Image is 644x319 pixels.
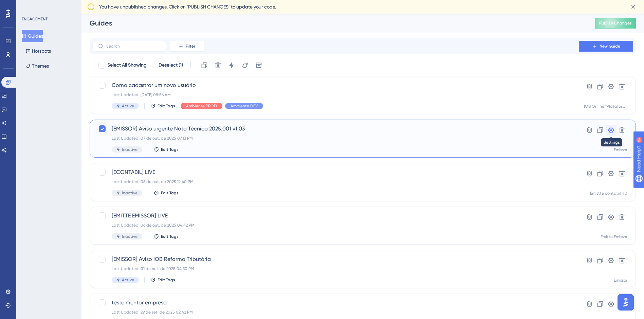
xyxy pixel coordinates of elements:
span: Active [122,103,134,109]
div: 9+ [46,3,50,9]
iframe: UserGuiding AI Assistant Launcher [615,292,636,313]
span: teste mentor empresa [112,299,559,307]
span: Inactive [122,147,137,152]
span: Edit Tags [158,277,175,283]
div: Last Updated: 06 de out. de 2025 04:42 PM [112,223,559,228]
span: Select All Showing [107,61,147,69]
div: Last Updated: 06 de out. de 2025 12:40 PM [112,179,559,184]
button: Edit Tags [153,190,179,196]
span: [EMISSOR] Aviso urgente Nota Técnica 2025.001 v1.03 [112,125,559,133]
div: Emitte Emissor [601,234,627,240]
span: Active [122,277,134,283]
div: Emittte contábil 1.0 [590,191,627,196]
div: Last Updated: [DATE] 08:56 AM [112,92,559,98]
button: Edit Tags [150,277,175,283]
input: Search [106,44,161,49]
span: Inactive [122,190,137,196]
button: Guides [22,30,43,42]
div: Emissor [614,147,627,153]
button: New Guide [579,41,633,52]
span: New Guide [600,43,620,49]
div: IOB Online "Plataforma" [584,104,627,109]
button: Hotspots [22,45,55,57]
span: [ECONTABIL] LIVE [112,168,559,176]
span: Edit Tags [161,234,179,239]
div: Last Updated: 01 de out. de 2025 04:30 PM [112,266,559,271]
div: Emissor [614,278,627,283]
span: You have unpublished changes. Click on ‘PUBLISH CHANGES’ to update your code. [99,3,276,11]
span: Edit Tags [158,103,175,109]
button: Publish Changes [595,18,636,29]
button: Deselect (1) [155,59,186,71]
div: Last Updated: 29 de set. de 2025 02:42 PM [112,309,559,315]
span: Edit Tags [161,190,179,196]
span: Edit Tags [161,147,179,152]
span: Deselect (1) [159,61,183,69]
button: Edit Tags [153,234,179,239]
button: Edit Tags [153,147,179,152]
button: Themes [22,60,53,72]
span: Filter [186,43,195,49]
span: Ambiente PROD [186,103,217,109]
span: Publish Changes [599,20,632,26]
span: Como cadastrar um novo usuário [112,81,559,89]
span: Inactive [122,234,137,239]
div: Last Updated: 07 de out. de 2025 07:13 PM [112,136,559,141]
div: Guides [90,18,578,28]
button: Edit Tags [150,103,175,109]
span: [EMITTE EMISSOR] LIVE [112,212,559,220]
div: ENGAGEMENT [22,16,48,22]
span: [EMISSOR] Aviso IOB Reforma Tributária [112,255,559,263]
span: Need Help? [16,2,42,10]
span: Ambiente DEV [231,103,258,109]
button: Filter [170,41,204,52]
